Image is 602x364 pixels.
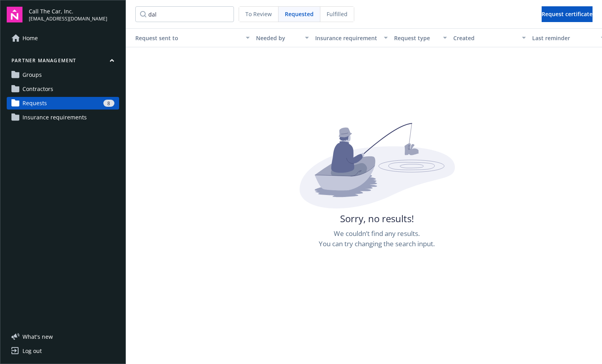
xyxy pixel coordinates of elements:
[22,111,87,124] span: Insurance requirements
[7,83,119,95] a: Contractors
[327,10,348,18] span: Fulfilled
[391,28,450,47] button: Request type
[129,34,241,42] div: Request sent to
[7,7,22,22] img: navigator-logo.svg
[22,97,47,110] span: Requests
[453,34,475,42] span: Created
[253,28,312,47] button: Needed by
[7,32,119,45] a: Home
[29,7,119,22] button: Call The Car, Inc.[EMAIL_ADDRESS][DOMAIN_NAME]
[7,111,119,124] a: Insurance requirements
[532,34,596,42] div: Last reminder
[22,345,42,357] div: Log out
[29,15,107,22] span: [EMAIL_ADDRESS][DOMAIN_NAME]
[285,10,314,18] span: Requested
[22,32,38,45] span: Home
[340,212,414,225] span: Sorry, no results!
[315,34,379,42] div: Insurance requirement
[7,57,119,67] button: Partner management
[312,28,391,47] button: Insurance requirement
[319,239,435,249] span: You can try changing the search input.
[256,34,300,42] div: Needed by
[103,100,114,107] div: 8
[542,6,593,22] button: Request certificate
[7,69,119,81] a: Groups
[29,7,107,15] span: Call The Car, Inc.
[7,332,65,341] button: What's new
[22,332,53,341] span: What ' s new
[334,228,420,239] span: We couldn’t find any results.
[245,10,272,18] span: To Review
[7,97,119,110] a: Requests8
[394,34,438,42] div: Request type
[22,83,53,95] span: Contractors
[22,69,42,81] span: Groups
[542,10,593,18] span: Request certificate
[135,6,234,22] input: Search by...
